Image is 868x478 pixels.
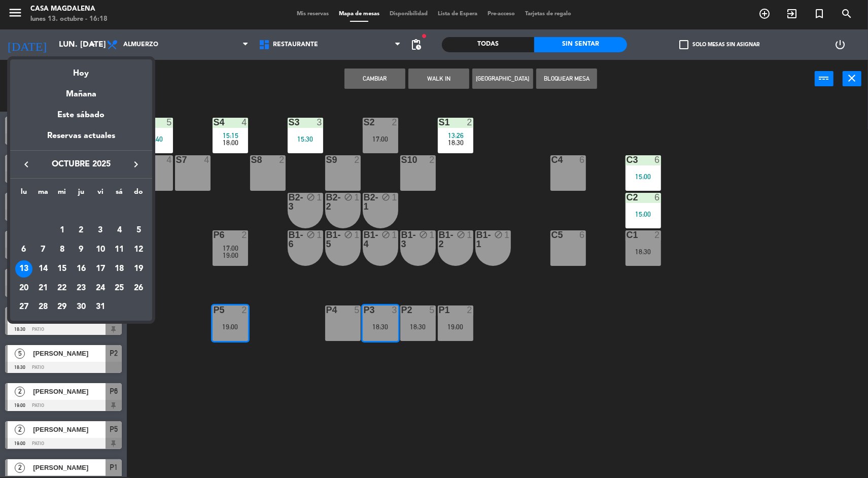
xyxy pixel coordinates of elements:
[53,260,71,278] div: 15
[92,298,109,316] div: 31
[15,260,32,278] div: 13
[14,240,33,259] td: 6 de octubre de 2025
[130,280,147,297] div: 26
[72,259,91,279] td: 16 de octubre de 2025
[34,280,52,297] div: 21
[10,59,152,80] div: Hoy
[15,298,32,316] div: 27
[53,298,71,316] div: 29
[92,260,109,278] div: 17
[72,240,91,259] td: 9 de octubre de 2025
[130,222,147,240] div: 5
[129,221,148,241] td: 5 de octubre de 2025
[33,279,53,298] td: 21 de octubre de 2025
[52,186,72,202] th: miércoles
[73,298,90,316] div: 30
[33,240,53,259] td: 7 de octubre de 2025
[17,158,36,171] button: keyboard_arrow_left
[10,129,152,150] div: Reservas actuales
[91,297,110,317] td: 31 de octubre de 2025
[110,259,129,279] td: 18 de octubre de 2025
[53,241,71,258] div: 8
[111,241,128,258] div: 11
[91,186,110,202] th: viernes
[72,297,91,317] td: 30 de octubre de 2025
[72,221,91,241] td: 2 de octubre de 2025
[92,280,109,297] div: 24
[91,259,110,279] td: 17 de octubre de 2025
[52,221,72,241] td: 1 de octubre de 2025
[91,240,110,259] td: 10 de octubre de 2025
[33,259,53,279] td: 14 de octubre de 2025
[14,297,33,317] td: 27 de octubre de 2025
[33,297,53,317] td: 28 de octubre de 2025
[34,260,52,278] div: 14
[34,298,52,316] div: 28
[129,259,148,279] td: 19 de octubre de 2025
[53,280,71,297] div: 22
[72,186,91,202] th: jueves
[20,158,32,170] i: keyboard_arrow_left
[130,260,147,278] div: 19
[73,241,90,258] div: 9
[110,186,129,202] th: sábado
[110,240,129,259] td: 11 de octubre de 2025
[15,280,32,297] div: 20
[36,158,127,171] span: octubre 2025
[92,241,109,258] div: 10
[33,186,53,202] th: martes
[14,259,33,279] td: 13 de octubre de 2025
[53,222,71,240] div: 1
[14,202,148,221] td: OCT.
[73,280,90,297] div: 23
[72,279,91,298] td: 23 de octubre de 2025
[52,279,72,298] td: 22 de octubre de 2025
[111,280,128,297] div: 25
[10,80,152,101] div: Mañana
[110,279,129,298] td: 25 de octubre de 2025
[52,240,72,259] td: 8 de octubre de 2025
[129,279,148,298] td: 26 de octubre de 2025
[14,279,33,298] td: 20 de octubre de 2025
[52,259,72,279] td: 15 de octubre de 2025
[111,222,128,240] div: 4
[129,186,148,202] th: domingo
[15,241,32,258] div: 6
[73,222,90,240] div: 2
[110,221,129,241] td: 4 de octubre de 2025
[129,240,148,259] td: 12 de octubre de 2025
[34,241,52,258] div: 7
[111,260,128,278] div: 18
[73,260,90,278] div: 16
[14,186,33,202] th: lunes
[10,101,152,129] div: Este sábado
[52,297,72,317] td: 29 de octubre de 2025
[91,221,110,241] td: 3 de octubre de 2025
[130,158,142,170] i: keyboard_arrow_right
[130,241,147,258] div: 12
[91,279,110,298] td: 24 de octubre de 2025
[92,222,109,240] div: 3
[127,158,145,171] button: keyboard_arrow_right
